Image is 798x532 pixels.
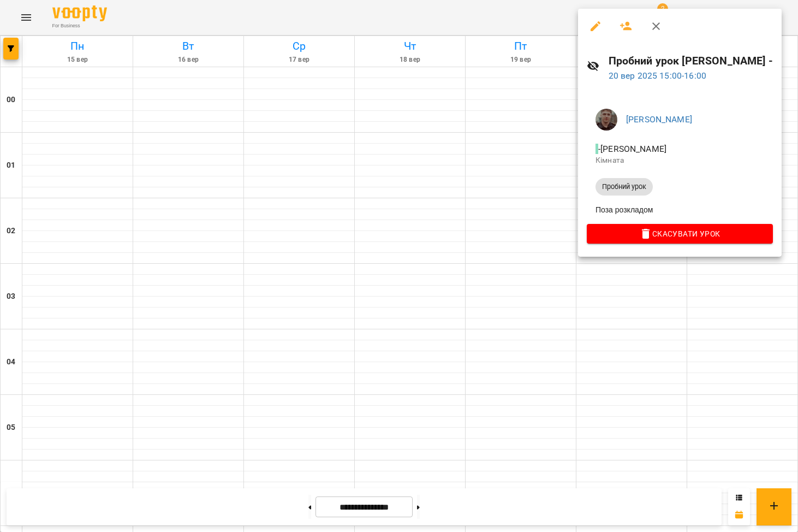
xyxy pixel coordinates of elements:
[595,109,617,131] img: 0a0415dca1f61a04ddb9dd3fb0ef47a2.jpg
[587,224,773,244] button: Скасувати Урок
[587,200,773,220] li: Поза розкладом
[609,52,773,69] h6: Пробний урок [PERSON_NAME] -
[626,114,692,125] a: [PERSON_NAME]
[595,155,764,166] p: Кімната
[595,182,653,192] span: Пробний урок
[595,227,764,240] span: Скасувати Урок
[609,70,706,81] a: 20 вер 2025 15:00-16:00
[595,144,669,154] span: - [PERSON_NAME]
